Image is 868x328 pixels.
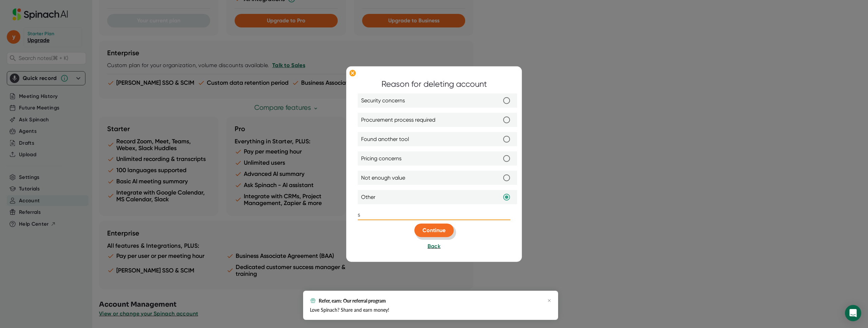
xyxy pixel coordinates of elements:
span: Not enough value [361,174,405,182]
span: Procurement process required [361,116,435,124]
button: Continue [414,224,454,237]
span: Continue [422,227,446,233]
input: Provide additional detail [358,209,510,220]
button: Back [428,242,440,250]
span: Back [428,243,440,249]
span: Security concerns [361,97,405,105]
span: Found another tool [361,135,409,143]
div: Open Intercom Messenger [845,305,861,321]
span: Other [361,193,375,201]
span: Pricing concerns [361,155,401,163]
div: Reason for deleting account [381,78,487,90]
